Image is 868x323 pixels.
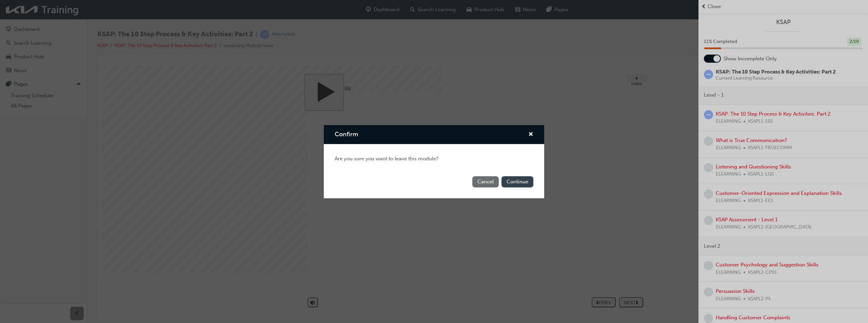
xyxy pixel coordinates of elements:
div: Confirm [324,125,544,198]
button: Continue [501,176,533,187]
div: Are you sure you want to leave this module? [324,144,544,174]
button: Cancel [472,176,499,187]
span: Confirm [335,130,358,138]
div: The 10 step Service Process and Key Activities Part 2 Start Course [202,8,548,247]
button: cross-icon [528,130,533,139]
button: Start [202,8,241,45]
span: cross-icon [528,132,533,138]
